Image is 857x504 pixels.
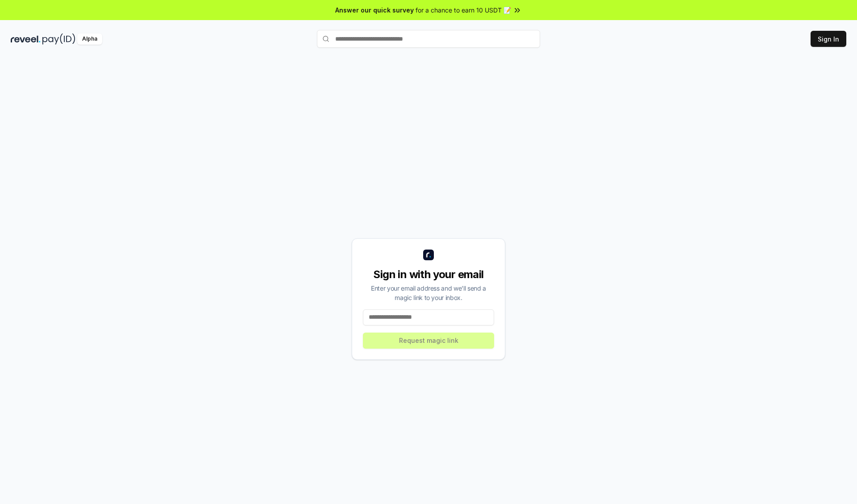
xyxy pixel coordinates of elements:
img: reveel_dark [11,33,41,45]
span: for a chance to earn 10 USDT 📝 [416,5,511,15]
div: Alpha [77,33,102,45]
span: Answer our quick survey [335,5,414,15]
div: Sign in with your email [363,267,494,282]
button: Sign In [811,31,846,47]
img: pay_id [42,33,75,45]
div: Enter your email address and we’ll send a magic link to your inbox. [363,283,494,302]
img: logo_small [423,250,434,260]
